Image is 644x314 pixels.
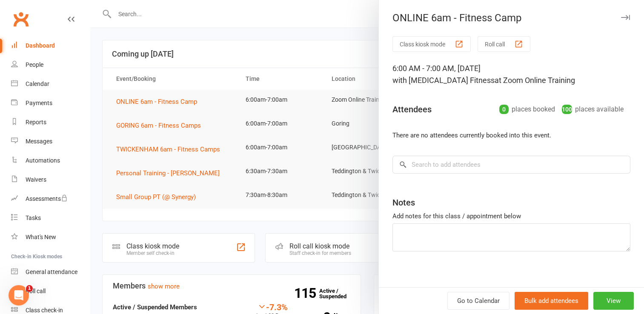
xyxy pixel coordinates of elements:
[11,189,90,208] a: Assessments
[9,285,29,305] iframe: Intercom live chat
[392,197,415,208] div: Notes
[26,119,46,126] div: Reports
[392,156,630,174] input: Search to add attendees
[392,76,495,85] span: with [MEDICAL_DATA] Fitness
[499,105,509,114] div: 0
[11,263,90,282] a: General attendance kiosk mode
[562,103,624,115] div: places available
[392,103,432,115] div: Attendees
[11,36,90,55] a: Dashboard
[11,132,90,151] a: Messages
[515,292,588,310] button: Bulk add attendees
[392,130,630,140] li: There are no attendees currently booked into this event.
[11,94,90,113] a: Payments
[392,36,471,52] button: Class kiosk mode
[478,36,530,52] button: Roll call
[499,103,555,115] div: places booked
[26,288,46,294] div: Roll call
[495,76,575,85] span: at Zoom Online Training
[26,285,33,292] span: 1
[447,292,509,310] a: Go to Calendar
[11,74,90,94] a: Calendar
[11,55,90,74] a: People
[26,80,49,87] div: Calendar
[26,234,56,240] div: What's New
[26,61,43,68] div: People
[11,208,90,228] a: Tasks
[593,292,634,310] button: View
[11,113,90,132] a: Reports
[26,195,68,202] div: Assessments
[26,176,46,183] div: Waivers
[26,100,52,106] div: Payments
[11,170,90,189] a: Waivers
[26,268,77,275] div: General attendance
[392,211,630,221] div: Add notes for this class / appointment below
[26,138,52,145] div: Messages
[26,42,55,49] div: Dashboard
[379,12,644,24] div: ONLINE 6am - Fitness Camp
[11,151,90,170] a: Automations
[10,9,31,30] a: Clubworx
[562,105,572,114] div: 100
[11,282,90,301] a: Roll call
[11,228,90,247] a: What's New
[26,214,41,221] div: Tasks
[26,307,63,314] div: Class check-in
[392,63,630,86] div: 6:00 AM - 7:00 AM, [DATE]
[26,157,60,164] div: Automations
